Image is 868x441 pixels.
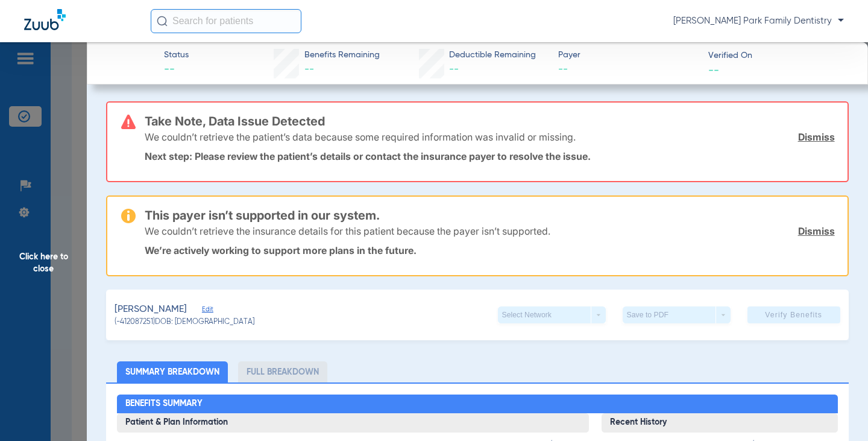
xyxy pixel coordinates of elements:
h2: Benefits Summary [117,395,838,414]
p: We couldn’t retrieve the insurance details for this patient because the payer isn’t supported. [145,225,550,237]
a: Dismiss [798,131,835,143]
li: Full Breakdown [238,361,327,382]
a: Dismiss [798,225,835,237]
span: -- [304,65,314,74]
p: We’re actively working to support more plans in the future. [145,244,834,256]
span: [PERSON_NAME] [115,302,187,317]
li: Summary Breakdown [117,361,228,382]
h3: Take Note, Data Issue Detected [145,115,834,127]
p: Next step: Please review the patient’s details or contact the insurance payer to resolve the issue. [145,150,834,162]
span: Deductible Remaining [449,49,536,62]
span: -- [449,65,459,74]
input: Search for patients [151,9,301,33]
span: Benefits Remaining [304,49,380,62]
span: -- [558,62,698,77]
img: Search Icon [157,16,168,27]
p: We couldn’t retrieve the patient’s data because some required information was invalid or missing. [145,131,576,143]
span: -- [708,63,719,76]
span: [PERSON_NAME] Park Family Dentistry [673,15,844,27]
img: warning-icon [121,209,136,223]
span: Payer [558,49,698,62]
img: Zuub Logo [24,9,66,30]
span: Edit [202,305,213,317]
img: error-icon [121,115,136,129]
h3: Recent History [602,413,838,433]
span: -- [164,62,189,77]
span: Status [164,49,189,62]
span: (-412087251) DOB: [DEMOGRAPHIC_DATA] [115,317,254,328]
span: Verified On [708,49,848,62]
h3: This payer isn’t supported in our system. [145,209,834,221]
h3: Patient & Plan Information [117,413,589,433]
